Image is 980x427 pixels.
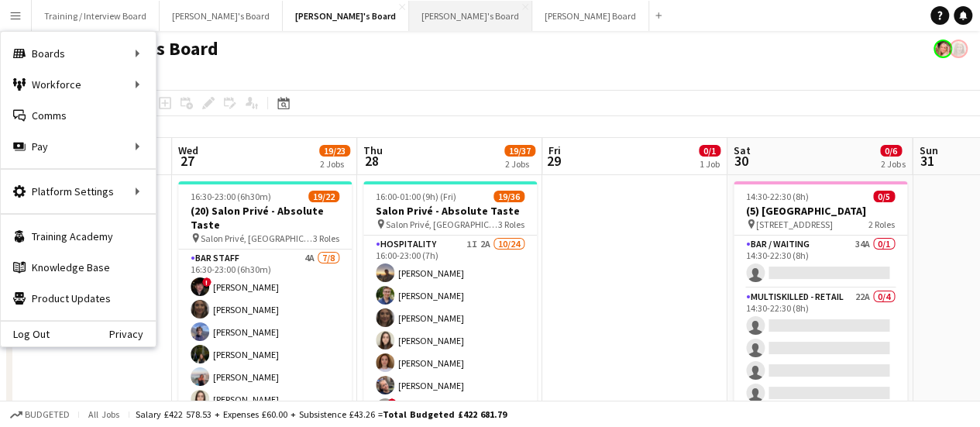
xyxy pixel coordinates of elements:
h3: (20) Salon Privé - Absolute Taste [178,204,352,232]
span: All jobs [85,408,122,420]
span: 0/5 [873,191,895,202]
span: 3 Roles [498,219,524,230]
div: 2 Jobs [320,158,349,170]
a: Log Out [1,328,50,340]
button: [PERSON_NAME]'s Board [283,1,409,31]
span: 16:00-01:00 (9h) (Fri) [376,191,456,202]
h3: Salon Privé - Absolute Taste [363,204,537,218]
div: Platform Settings [1,176,156,207]
span: ! [202,277,211,287]
span: 28 [361,152,383,170]
span: 3 Roles [313,232,339,244]
span: Budgeted [25,409,70,420]
span: Wed [178,143,198,157]
app-user-avatar: Caitlin Simpson-Hodson [949,40,968,58]
app-user-avatar: Fran Dancona [934,40,952,58]
span: 30 [731,152,751,170]
div: Salary £422 578.53 + Expenses £60.00 + Subsistence £43.26 = [136,408,507,420]
a: Training Academy [1,221,156,252]
span: 0/6 [880,145,902,157]
span: 19/37 [504,145,535,157]
span: Sun [919,143,937,157]
app-job-card: 16:30-23:00 (6h30m)19/22(20) Salon Privé - Absolute Taste Salon Privé, [GEOGRAPHIC_DATA]3 RolesBA... [178,181,352,411]
button: Training / Interview Board [32,1,160,31]
div: 1 Job [700,158,720,170]
div: Pay [1,131,156,162]
a: Privacy [109,328,156,340]
span: Sat [734,143,751,157]
div: Workforce [1,69,156,100]
button: [PERSON_NAME]'s Board [409,1,532,31]
a: Comms [1,100,156,131]
span: Total Budgeted £422 681.79 [383,408,507,420]
div: 2 Jobs [881,158,905,170]
span: 16:30-23:00 (6h30m) [191,191,271,202]
div: 2 Jobs [505,158,535,170]
app-job-card: 14:30-22:30 (8h)0/5(5) [GEOGRAPHIC_DATA] [STREET_ADDRESS]2 RolesBar / Waiting34A0/114:30-22:30 (8... [734,181,907,408]
div: Boards [1,38,156,69]
span: 19/23 [319,145,350,157]
app-card-role: Multiskilled - Retail22A0/414:30-22:30 (8h) [734,288,907,408]
span: 19/36 [493,191,524,202]
a: Product Updates [1,283,156,314]
span: Salon Privé, [GEOGRAPHIC_DATA] [386,219,498,230]
button: [PERSON_NAME] Board [532,1,649,31]
span: Fri [548,143,561,157]
span: 27 [176,152,198,170]
span: ! [387,398,397,408]
span: Thu [363,143,383,157]
span: 0/1 [699,145,720,157]
span: Salon Privé, [GEOGRAPHIC_DATA] [201,232,313,244]
app-card-role: Bar / Waiting34A0/114:30-22:30 (8h) [734,236,907,288]
button: Budgeted [8,406,72,423]
span: 2 Roles [868,219,895,230]
span: 14:30-22:30 (8h) [746,191,809,202]
span: 31 [916,152,937,170]
span: [STREET_ADDRESS] [756,219,833,230]
app-job-card: 16:00-01:00 (9h) (Fri)19/36Salon Privé - Absolute Taste Salon Privé, [GEOGRAPHIC_DATA]3 RolesHosp... [363,181,537,411]
h3: (5) [GEOGRAPHIC_DATA] [734,204,907,218]
a: Knowledge Base [1,252,156,283]
button: [PERSON_NAME]'s Board [160,1,283,31]
span: 19/22 [308,191,339,202]
span: 29 [546,152,561,170]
